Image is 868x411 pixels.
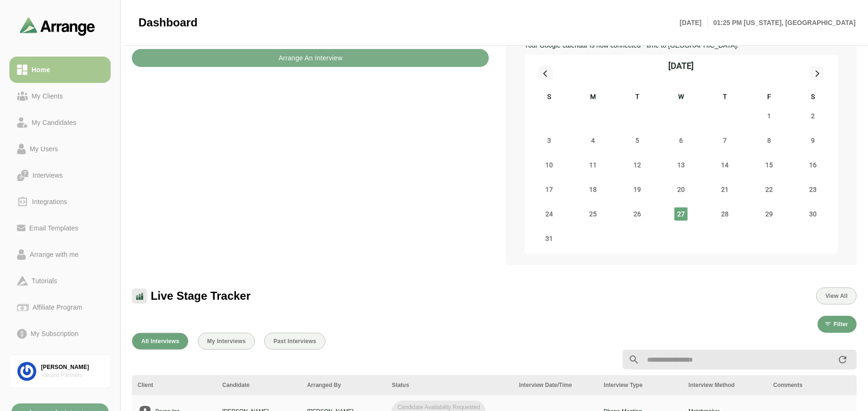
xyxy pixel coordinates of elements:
[615,91,659,104] div: T
[543,134,556,147] span: Sunday, August 3, 2025
[207,338,246,345] span: My Interviews
[9,241,111,268] a: Arrange with me
[307,381,381,389] div: Arranged By
[631,207,644,221] span: Tuesday, August 26, 2025
[138,16,197,30] span: Dashboard
[587,134,600,147] span: Monday, August 4, 2025
[26,249,82,260] div: Arrange with me
[674,207,688,221] span: Wednesday, August 27, 2025
[806,134,819,147] span: Saturday, August 9, 2025
[604,381,677,389] div: Interview Type
[27,328,82,339] div: My Subscription
[28,90,67,102] div: My Clients
[818,316,857,333] button: Filter
[9,57,111,83] a: Home
[587,183,600,196] span: Monday, August 18, 2025
[222,381,296,389] div: Candidate
[20,17,95,35] img: arrangeai-name-small-logo.4d2b8aee.svg
[689,381,762,389] div: Interview Method
[674,183,688,196] span: Wednesday, August 20, 2025
[9,136,111,162] a: My Users
[659,91,703,104] div: W
[28,275,61,287] div: Tutorials
[674,134,688,147] span: Wednesday, August 6, 2025
[543,158,556,172] span: Sunday, August 10, 2025
[9,321,111,347] a: My Subscription
[719,183,732,196] span: Thursday, August 21, 2025
[763,183,776,196] span: Friday, August 22, 2025
[719,207,732,221] span: Thursday, August 28, 2025
[833,321,848,328] span: Filter
[763,134,776,147] span: Friday, August 8, 2025
[571,91,615,104] div: M
[9,109,111,136] a: My Candidates
[198,333,255,350] button: My Interviews
[763,158,776,172] span: Friday, August 15, 2025
[816,288,857,304] button: View All
[9,189,111,215] a: Integrations
[278,49,342,67] b: Arrange An Interview
[9,83,111,109] a: My Clients
[631,134,644,147] span: Tuesday, August 5, 2025
[9,294,111,321] a: Affiliate Program
[29,170,66,181] div: Interviews
[26,143,62,155] div: My Users
[132,333,188,350] button: All Interviews
[837,354,848,365] i: appended action
[28,117,80,128] div: My Candidates
[9,215,111,241] a: Email Templates
[674,158,688,172] span: Wednesday, August 13, 2025
[708,17,856,28] p: 01:25 PM [US_STATE], [GEOGRAPHIC_DATA]
[392,381,508,389] div: Status
[543,232,556,245] span: Sunday, August 31, 2025
[719,158,732,172] span: Thursday, August 14, 2025
[763,109,776,123] span: Friday, August 1, 2025
[806,109,819,123] span: Saturday, August 2, 2025
[264,333,325,350] button: Past Interviews
[28,196,71,207] div: Integrations
[825,293,848,299] span: View All
[138,381,211,389] div: Client
[631,183,644,196] span: Tuesday, August 19, 2025
[41,363,103,371] div: [PERSON_NAME]
[791,91,835,104] div: S
[631,158,644,172] span: Tuesday, August 12, 2025
[763,207,776,221] span: Friday, August 29, 2025
[773,381,847,389] div: Comments
[519,381,592,389] div: Interview Date/Time
[747,91,791,104] div: F
[806,158,819,172] span: Saturday, August 16, 2025
[587,207,600,221] span: Monday, August 25, 2025
[543,183,556,196] span: Sunday, August 17, 2025
[668,59,694,73] div: [DATE]
[527,91,571,104] div: S
[29,302,86,313] div: Affiliate Program
[703,91,747,104] div: T
[9,354,111,388] a: [PERSON_NAME]Variant Partners
[587,158,600,172] span: Monday, August 11, 2025
[151,289,251,303] span: Live Stage Tracker
[543,207,556,221] span: Sunday, August 24, 2025
[25,222,82,234] div: Email Templates
[806,183,819,196] span: Saturday, August 23, 2025
[41,371,103,379] div: Variant Partners
[132,49,489,67] button: Arrange An Interview
[141,338,179,345] span: All Interviews
[28,64,54,75] div: Home
[9,268,111,294] a: Tutorials
[680,17,707,28] p: [DATE]
[273,338,316,345] span: Past Interviews
[9,162,111,189] a: Interviews
[719,134,732,147] span: Thursday, August 7, 2025
[806,207,819,221] span: Saturday, August 30, 2025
